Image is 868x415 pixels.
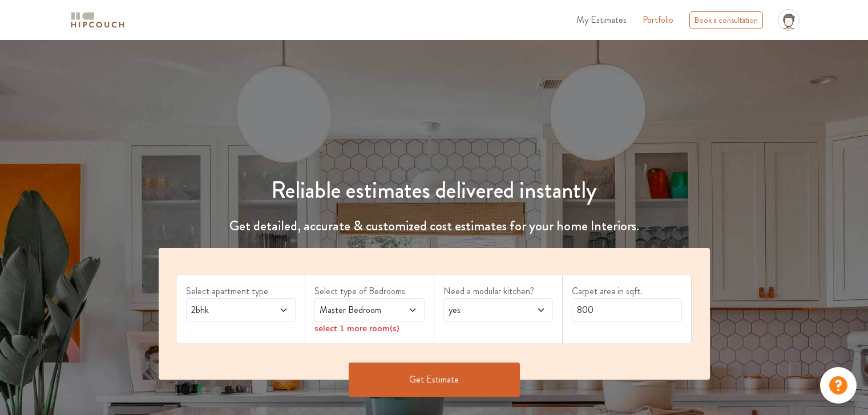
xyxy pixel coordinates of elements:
span: My Estimates [576,13,627,26]
h1: Reliable estimates delivered instantly [152,177,717,204]
span: logo-horizontal.svg [69,7,126,33]
button: Get Estimate [349,363,520,397]
div: Book a consultation [689,11,763,29]
label: Need a modular kitchen? [443,284,554,298]
label: Select type of Bedrooms [314,284,425,298]
label: Select apartment type [186,284,296,298]
label: Carpet area in sqft. [572,284,682,298]
a: Portfolio [643,13,673,27]
span: 2bhk [189,303,264,317]
h4: Get detailed, accurate & customized cost estimates for your home Interiors. [152,218,717,234]
span: Master Bedroom [317,303,392,317]
div: select 1 more room(s) [314,322,425,334]
input: Enter area sqft [572,298,682,322]
img: logo-horizontal.svg [69,10,126,30]
span: yes [446,303,521,317]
